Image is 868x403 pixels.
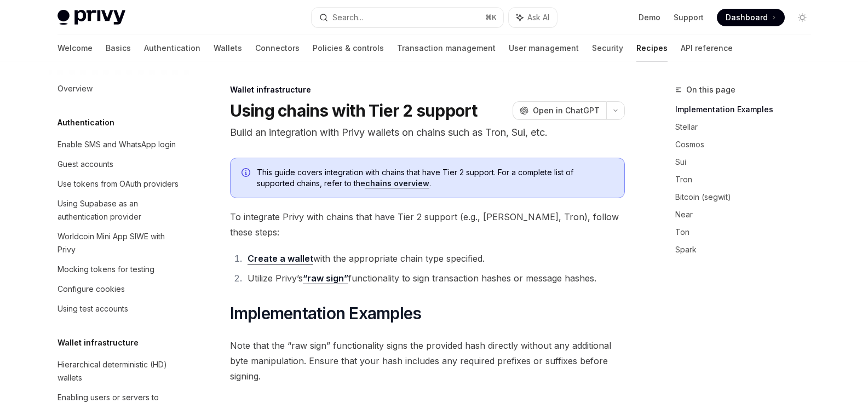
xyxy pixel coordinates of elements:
li: Utilize Privy’s functionality to sign transaction hashes or message hashes. [244,270,625,286]
div: Guest accounts [58,158,113,171]
a: Hierarchical deterministic (HD) wallets [49,355,189,388]
span: Ask AI [527,12,549,23]
div: Use tokens from OAuth providers [58,177,179,191]
h1: Using chains with Tier 2 support [230,101,478,120]
div: Search... [332,11,363,24]
h5: Authentication [58,116,114,129]
div: Using test accounts [58,302,128,315]
a: “raw sign” [303,273,348,284]
a: Guest accounts [49,154,189,174]
a: Worldcoin Mini App SIWE with Privy [49,227,189,260]
a: API reference [681,35,733,61]
div: Enable SMS and WhatsApp login [58,138,176,151]
a: Ton [675,223,820,241]
a: Basics [106,35,131,61]
a: Cosmos [675,136,820,153]
a: Security [592,35,623,61]
a: chains overview [365,179,429,188]
p: Build an integration with Privy wallets on chains such as Tron, Sui, etc. [230,125,625,140]
img: light logo [58,10,125,25]
a: Mocking tokens for testing [49,260,189,279]
span: Implementation Examples [230,303,422,323]
a: Welcome [58,35,93,61]
a: Dashboard [717,9,785,26]
button: Ask AI [509,8,557,27]
a: Stellar [675,118,820,136]
span: This guide covers integration with chains that have Tier 2 support. For a complete list of suppor... [257,167,613,189]
li: with the appropriate chain type specified. [244,251,625,266]
a: Sui [675,153,820,171]
a: Tron [675,171,820,188]
a: Policies & controls [313,35,384,61]
a: Spark [675,241,820,258]
span: ⌘ K [485,13,497,22]
a: User management [509,35,579,61]
div: Using Supabase as an authentication provider [58,197,182,223]
span: On this page [686,83,735,96]
a: Using Supabase as an authentication provider [49,194,189,227]
button: Open in ChatGPT [513,101,606,120]
div: Worldcoin Mini App SIWE with Privy [58,230,182,256]
a: Overview [49,79,189,99]
div: Hierarchical deterministic (HD) wallets [58,358,182,384]
div: Overview [58,82,93,95]
a: Wallets [214,35,242,61]
a: Support [674,12,704,23]
a: Configure cookies [49,279,189,299]
a: Demo [639,12,660,23]
a: Authentication [144,35,200,61]
a: Bitcoin (segwit) [675,188,820,206]
a: Using test accounts [49,299,189,319]
a: Connectors [255,35,300,61]
span: Open in ChatGPT [533,105,600,116]
div: Configure cookies [58,283,125,296]
h5: Wallet infrastructure [58,336,139,349]
div: Mocking tokens for testing [58,263,154,276]
a: Transaction management [397,35,496,61]
a: Near [675,206,820,223]
span: To integrate Privy with chains that have Tier 2 support (e.g., [PERSON_NAME], Tron), follow these... [230,209,625,240]
a: Implementation Examples [675,101,820,118]
button: Toggle dark mode [794,9,811,26]
span: Note that the “raw sign” functionality signs the provided hash directly without any additional by... [230,338,625,384]
button: Search...⌘K [312,8,503,27]
span: Dashboard [726,12,768,23]
a: Use tokens from OAuth providers [49,174,189,194]
div: Wallet infrastructure [230,84,625,95]
a: Enable SMS and WhatsApp login [49,135,189,154]
svg: Info [242,168,252,179]
a: Create a wallet [248,253,313,264]
a: Recipes [636,35,668,61]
